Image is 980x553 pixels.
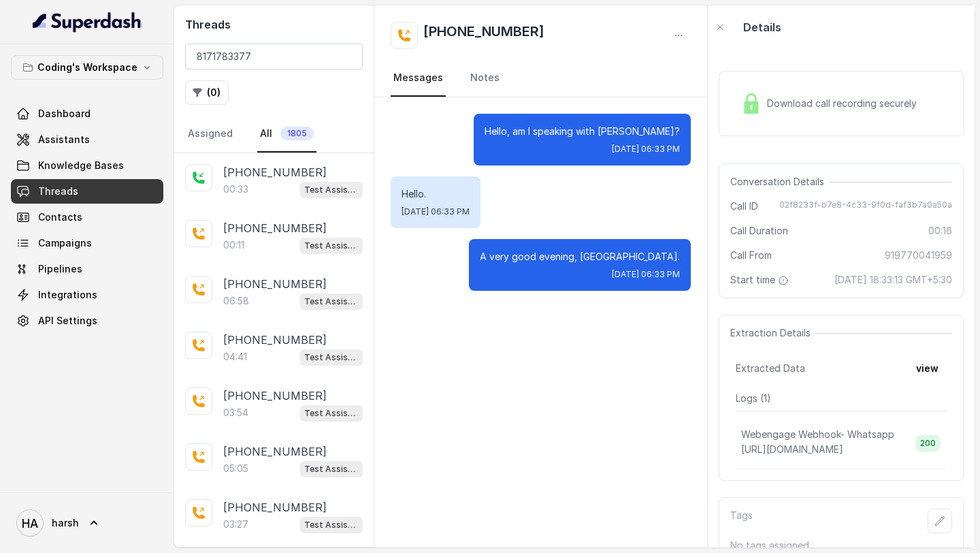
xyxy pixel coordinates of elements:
[730,175,830,189] span: Conversation Details
[730,200,758,213] span: Call ID
[743,19,781,35] p: Details
[741,443,843,455] span: [URL][DOMAIN_NAME]
[11,179,163,204] a: Threads
[304,407,359,420] p: Test Assistant- 2
[885,249,952,262] span: 919770041959
[916,435,940,452] span: 200
[736,392,947,405] p: Logs ( 1 )
[11,309,163,333] a: API Settings
[730,509,753,533] p: Tags
[423,22,544,49] h2: [PHONE_NUMBER]
[223,183,248,196] p: 00:33
[736,362,805,375] span: Extracted Data
[304,239,359,253] p: Test Assistant-3
[730,326,816,340] span: Extraction Details
[402,206,470,217] span: [DATE] 06:33 PM
[402,187,470,201] p: Hello.
[304,462,359,476] p: Test Assistant- 2
[391,60,446,97] a: Messages
[304,351,359,364] p: Test Assistant- 2
[223,350,247,364] p: 04:41
[468,60,502,97] a: Notes
[11,101,163,126] a: Dashboard
[11,231,163,255] a: Campaigns
[185,44,363,69] input: Search by Call ID or Phone Number
[11,153,163,178] a: Knowledge Bases
[834,273,952,287] span: [DATE] 18:33:13 GMT+5:30
[730,224,788,238] span: Call Duration
[779,200,952,213] span: 02f8233f-b7e8-4c33-9f0d-faf3b7a0a50a
[223,164,327,180] p: [PHONE_NUMBER]
[223,294,249,308] p: 06:58
[11,55,163,80] button: Coding's Workspace
[223,220,327,236] p: [PHONE_NUMBER]
[304,518,359,532] p: Test Assistant- 2
[391,60,691,97] nav: Tabs
[223,406,248,420] p: 03:54
[223,388,327,404] p: [PHONE_NUMBER]
[304,295,359,309] p: Test Assistant- 2
[11,283,163,307] a: Integrations
[223,238,244,252] p: 00:11
[185,80,229,105] button: (0)
[485,125,680,138] p: Hello, am I speaking with [PERSON_NAME]?
[928,224,952,238] span: 00:16
[185,116,363,153] nav: Tabs
[741,428,894,441] p: Webengage Webhook- Whatsapp
[185,16,363,33] h2: Threads
[223,518,248,531] p: 03:27
[730,539,952,552] p: No tags assigned
[223,443,327,460] p: [PHONE_NUMBER]
[730,249,772,262] span: Call From
[257,116,316,153] a: All1805
[612,144,680,155] span: [DATE] 06:33 PM
[612,269,680,280] span: [DATE] 06:33 PM
[741,93,762,114] img: Lock Icon
[37,59,137,76] p: Coding's Workspace
[11,205,163,230] a: Contacts
[223,332,327,348] p: [PHONE_NUMBER]
[11,257,163,281] a: Pipelines
[480,250,680,264] p: A very good evening, [GEOGRAPHIC_DATA].
[908,356,947,381] button: view
[33,11,142,33] img: light.svg
[11,127,163,152] a: Assistants
[223,276,327,292] p: [PHONE_NUMBER]
[11,504,163,542] a: harsh
[280,127,314,140] span: 1805
[185,116,235,153] a: Assigned
[730,273,791,287] span: Start time
[767,97,922,110] span: Download call recording securely
[304,183,359,197] p: Test Assistant-3
[223,462,248,475] p: 05:05
[223,499,327,516] p: [PHONE_NUMBER]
